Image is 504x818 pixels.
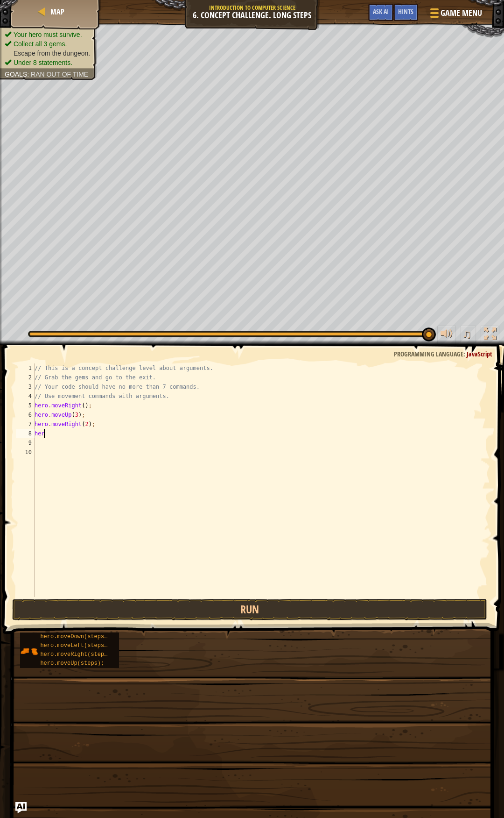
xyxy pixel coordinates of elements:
span: Escape from the dungeon. [14,50,90,57]
span: hero.moveRight(steps); [40,651,114,658]
span: Programming language [394,349,463,358]
button: Ask AI [368,4,393,21]
span: Ask AI [373,7,389,16]
div: 10 [16,448,35,457]
button: Ask AI [15,802,27,813]
li: Escape from the dungeon. [5,49,90,58]
div: 8 [16,429,35,438]
span: Your hero must survive. [14,31,82,38]
div: 6 [16,410,35,420]
span: hero.moveUp(steps); [40,660,104,667]
span: Game Menu [441,7,482,19]
span: Ran out of time [31,71,88,78]
li: Collect all 3 gems. [5,39,90,49]
div: 3 [16,382,35,391]
span: hero.moveLeft(steps); [40,642,111,649]
div: 4 [16,391,35,401]
span: Collect all 3 gems. [14,40,67,48]
button: Adjust volume [437,326,456,345]
span: Hints [398,7,413,16]
img: portrait.png [20,642,38,660]
div: 1 [16,363,35,373]
div: 5 [16,401,35,410]
div: 7 [16,420,35,429]
button: Run [12,599,488,620]
a: Map [48,7,64,17]
button: Game Menu [423,4,488,26]
li: Your hero must survive. [5,30,90,39]
span: Under 8 statements. [14,59,72,66]
span: JavaScript [467,349,492,358]
div: 2 [16,373,35,382]
span: : [463,349,467,358]
span: : [27,71,31,78]
span: Goals [5,71,27,78]
span: ♫ [462,327,472,341]
button: ♫ [461,326,476,345]
li: Under 8 statements. [5,58,90,67]
div: 9 [16,438,35,448]
button: Toggle fullscreen [481,326,499,345]
span: Map [50,7,64,17]
span: hero.moveDown(steps); [40,633,111,640]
